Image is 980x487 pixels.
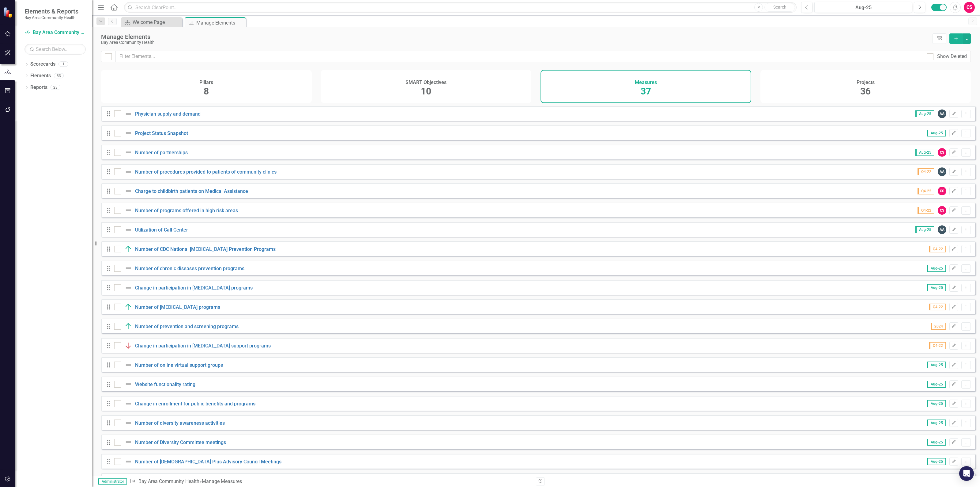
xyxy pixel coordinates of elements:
[204,86,209,97] span: 8
[125,207,132,214] img: Not Defined
[135,420,225,426] a: Number of diversity awareness activities
[938,109,946,118] div: AA
[816,4,910,11] div: Aug-25
[135,169,277,175] a: Number of procedures provided to patients of community clinics
[135,188,248,194] a: Charge to childbirth patients on Medical Assistance
[927,439,946,446] span: Aug-25
[125,458,132,465] img: Not Defined
[938,225,946,234] div: AA
[938,148,946,157] div: CS
[773,5,786,10] span: Search
[927,381,946,388] span: Aug-25
[30,72,51,79] a: Elements
[927,400,946,407] span: Aug-25
[125,284,132,291] img: Not Defined
[196,19,244,27] div: Manage Elements
[135,130,188,136] a: Project Status Snapshot
[135,382,195,387] a: Website functionality rating
[123,18,181,26] a: Welcome Page
[58,62,68,67] div: 1
[135,150,188,155] a: Number of partnerships
[135,459,281,465] a: Number of [DEMOGRAPHIC_DATA] Plus Advisory Council Meetings
[133,18,181,26] div: Welcome Page
[938,206,946,215] div: CS
[915,149,934,156] span: Aug-25
[405,80,447,85] h4: SMART Objectives
[135,111,201,117] a: Physician supply and demand
[3,7,14,18] img: ClearPoint Strategy
[125,245,132,253] img: On Target
[421,86,431,97] span: 10
[927,420,946,426] span: Aug-25
[125,381,132,388] img: Not Defined
[135,343,271,349] a: Change in participation in [MEDICAL_DATA] support programs
[51,85,60,90] div: 23
[135,208,238,213] a: Number of programs offered in high risk areas
[918,188,934,194] span: Q4-22
[101,33,929,40] div: Manage Elements
[135,246,276,252] a: Number of CDC National [MEDICAL_DATA] Prevention Programs
[115,51,923,62] input: Filter Elements...
[125,149,132,156] img: Not Defined
[125,439,132,446] img: Not Defined
[125,342,132,349] img: Below Plan
[931,323,946,330] span: 2024
[138,478,199,484] a: Bay Area Community Health
[927,265,946,272] span: Aug-25
[30,84,47,91] a: Reports
[135,227,188,233] a: Utilization of Call Center
[125,110,132,117] img: Not Defined
[24,15,78,20] small: Bay Area Community Health
[135,401,255,407] a: Change in enrollment for public benefits and programs
[135,324,239,329] a: Number of prevention and screening programs
[135,304,220,310] a: Number of [MEDICAL_DATA] programs
[125,129,132,137] img: Not Defined
[764,3,795,12] button: Search
[135,285,253,291] a: Change in participation in [MEDICAL_DATA] programs
[24,8,78,15] span: Elements & Reports
[135,266,244,271] a: Number of chronic diseases prevention programs
[938,167,946,176] div: AA
[125,323,132,330] img: On Target
[915,110,934,117] span: Aug-25
[30,61,55,68] a: Scorecards
[959,466,974,481] div: Open Intercom Messenger
[918,207,934,214] span: Q4-22
[927,362,946,368] span: Aug-25
[964,2,975,13] button: CS
[135,362,223,368] a: Number of online virtual support groups
[937,53,967,60] div: Show Deleted
[929,304,946,310] span: Q4-22
[125,419,132,427] img: Not Defined
[641,86,651,97] span: 37
[124,2,797,13] input: Search ClearPoint...
[125,265,132,272] img: Not Defined
[101,40,929,45] div: Bay Area Community Health
[54,73,64,79] div: 83
[125,400,132,407] img: Not Defined
[24,29,86,36] a: Bay Area Community Health
[125,168,132,175] img: Not Defined
[814,2,912,13] button: Aug-25
[24,44,86,55] input: Search Below...
[635,80,657,85] h4: Measures
[927,130,946,136] span: Aug-25
[918,168,934,175] span: Q4-22
[927,284,946,291] span: Aug-25
[927,458,946,465] span: Aug-25
[915,226,934,233] span: Aug-25
[199,80,213,85] h4: Pillars
[929,246,946,252] span: Q4-22
[860,86,871,97] span: 36
[857,80,875,85] h4: Projects
[125,303,132,311] img: On Target
[98,478,127,485] span: Administrator
[929,342,946,349] span: Q4-22
[938,187,946,195] div: CS
[135,439,226,445] a: Number of Diversity Committee meetings
[125,361,132,369] img: Not Defined
[130,478,531,485] div: » Manage Measures
[125,226,132,233] img: Not Defined
[125,187,132,195] img: Not Defined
